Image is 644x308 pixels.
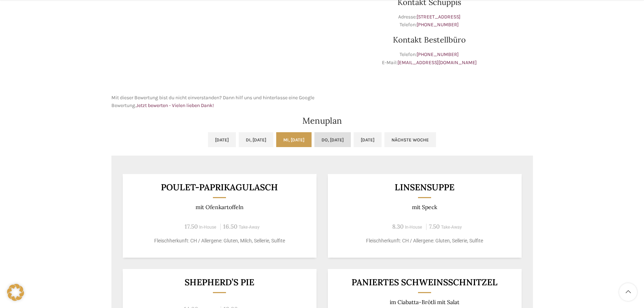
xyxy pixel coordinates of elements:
[314,132,351,147] a: Do, [DATE]
[384,132,436,147] a: Nächste Woche
[131,278,308,287] h3: Shepherd’s Pie
[336,204,513,211] p: mit Speck
[392,223,404,230] span: 8.30
[441,225,462,230] span: Take-Away
[326,36,533,44] h3: Kontakt Bestellbüro
[239,132,273,147] a: Di, [DATE]
[131,237,308,245] p: Fleischherkunft: CH / Allergene: Gluten, Milch, Sellerie, Sulfite
[336,278,513,287] h3: Paniertes Schweinsschnitzel
[429,223,440,230] span: 7.50
[185,223,198,230] span: 17.50
[111,94,319,110] p: Mit dieser Bewertung bist du nicht einverstanden? Dann hilf uns und hinterlasse eine Google Bewer...
[417,14,460,20] a: [STREET_ADDRESS]
[223,223,237,230] span: 16.50
[326,51,533,67] p: Telefon: E-Mail:
[336,299,513,306] p: im Ciabatta-Brötli mit Salat
[398,60,477,66] a: [EMAIL_ADDRESS][DOMAIN_NAME]
[111,117,533,125] h2: Menuplan
[354,132,382,147] a: [DATE]
[417,51,459,57] a: [PHONE_NUMBER]
[239,225,260,230] span: Take-Away
[619,283,637,301] a: Scroll to top button
[136,102,214,108] a: Jetzt bewerten - Vielen lieben Dank!
[326,13,533,29] p: Adresse: Telefon:
[131,183,308,192] h3: Poulet-Paprikagulasch
[199,225,216,230] span: In-House
[336,237,513,245] p: Fleischherkunft: CH / Allergene: Gluten, Sellerie, Sulfite
[276,132,312,147] a: Mi, [DATE]
[405,225,422,230] span: In-House
[131,204,308,211] p: mit Ofenkartoffeln
[208,132,236,147] a: [DATE]
[336,183,513,192] h3: Linsensuppe
[417,22,459,28] a: [PHONE_NUMBER]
